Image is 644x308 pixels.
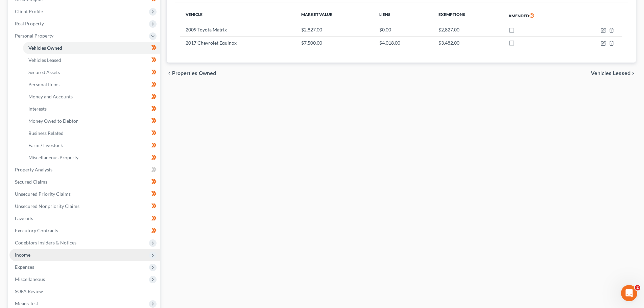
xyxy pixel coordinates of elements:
a: Money Owed to Debtor [23,115,160,127]
span: Vehicles Leased [28,57,61,63]
i: chevron_right [630,71,636,76]
a: SOFA Review [9,285,160,298]
span: Business Related [28,130,64,136]
a: Unsecured Priority Claims [9,188,160,200]
span: Personal Items [28,81,59,87]
a: Property Analysis [9,164,160,176]
span: Miscellaneous Property [28,155,78,160]
i: chevron_left [167,71,172,76]
a: Secured Assets [23,66,160,78]
th: Exemptions [433,8,503,23]
td: $3,482.00 [433,36,503,49]
span: Properties Owned [172,71,216,76]
td: $0.00 [374,23,433,36]
button: Vehicles Leased chevron_right [591,71,636,76]
span: Interests [28,106,47,112]
span: Expenses [15,264,34,270]
td: 2009 Toyota Matrix [180,23,295,36]
span: Codebtors Insiders & Notices [15,240,76,245]
a: Personal Items [23,78,160,91]
span: SOFA Review [15,288,43,294]
span: 2 [635,285,640,290]
span: Vehicles Leased [591,71,630,76]
a: Interests [23,103,160,115]
td: $2,827.00 [433,23,503,36]
span: Secured Claims [15,179,47,185]
a: Unsecured Nonpriority Claims [9,200,160,212]
a: Vehicles Owned [23,42,160,54]
th: Market Value [296,8,374,23]
td: $7,500.00 [296,36,374,49]
span: Means Test [15,301,38,306]
a: Business Related [23,127,160,139]
a: Vehicles Leased [23,54,160,66]
a: Money and Accounts [23,91,160,103]
td: $2,827.00 [296,23,374,36]
a: Farm / Livestock [23,139,160,151]
td: $4,018.00 [374,36,433,49]
span: Miscellaneous [15,276,45,282]
span: Real Property [15,21,44,26]
span: Income [15,252,30,258]
span: Executory Contracts [15,228,58,233]
a: Secured Claims [9,176,160,188]
span: Unsecured Priority Claims [15,191,71,197]
iframe: Intercom live chat [621,285,637,301]
th: Vehicle [180,8,295,23]
span: Lawsuits [15,215,33,221]
button: chevron_left Properties Owned [167,71,216,76]
span: Farm / Livestock [28,142,63,148]
span: Client Profile [15,8,43,14]
a: Miscellaneous Property [23,151,160,164]
span: Unsecured Nonpriority Claims [15,203,79,209]
span: Property Analysis [15,167,52,172]
th: Liens [374,8,433,23]
a: Lawsuits [9,212,160,224]
th: Amended [503,8,572,23]
a: Executory Contracts [9,224,160,237]
span: Money Owed to Debtor [28,118,78,124]
span: Vehicles Owned [28,45,62,51]
span: Money and Accounts [28,94,73,99]
td: 2017 Chevrolet Equinox [180,36,295,49]
span: Personal Property [15,33,53,39]
span: Secured Assets [28,69,60,75]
